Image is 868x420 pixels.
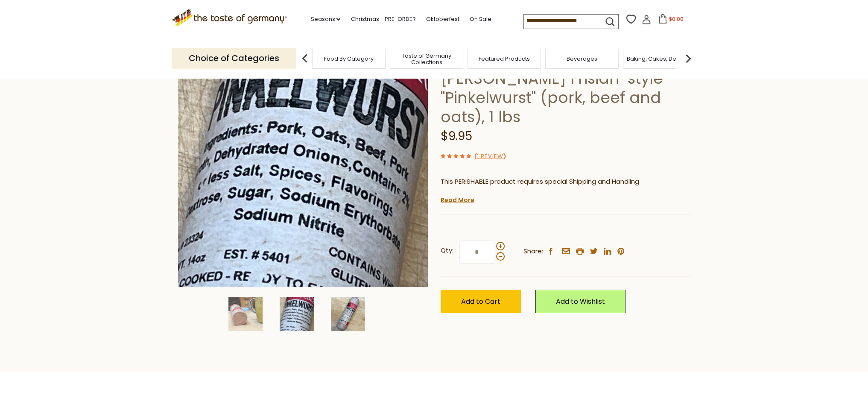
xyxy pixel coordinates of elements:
input: Qty: [459,240,494,264]
a: Featured Products [479,56,530,62]
span: Add to Cart [461,297,500,306]
a: Seasons [310,15,340,24]
a: Oktoberfest [426,15,459,24]
button: $0.00 [653,14,689,27]
img: next arrow [680,50,697,67]
a: Taste of Germany Collections [392,53,461,65]
img: Schaller & Weber Frisian-style "Pinkelwurst" (pork, beef and oats), 1 lbs [280,297,314,331]
span: Share: [523,246,543,257]
a: Food By Category [324,56,374,62]
a: On Sale [469,15,491,24]
strong: Qty: [441,245,453,256]
img: Schaller & Weber Frisian-style "Pinkelwurst" (pork, beef and oats), 1 lbs [228,297,263,331]
a: Add to Wishlist [535,290,625,313]
a: 1 Review [477,152,503,161]
span: ( ) [474,152,506,160]
p: This PERISHABLE product requires special Shipping and Handling [441,176,690,187]
a: Read More [441,196,474,204]
button: Add to Cart [441,290,521,313]
p: Choice of Categories [172,48,296,69]
a: Baking, Cakes, Desserts [627,56,693,62]
a: Christmas - PRE-ORDER [351,15,415,24]
span: $9.95 [441,128,472,144]
span: $0.00 [669,15,684,23]
h1: [PERSON_NAME] & [PERSON_NAME] Frisian-style "Pinkelwurst" (pork, beef and oats), 1 lbs [441,50,690,126]
img: Schaller & Weber Frisian-style "Pinkelwurst" (pork, beef and oats), 1 lbs [331,297,365,331]
a: Beverages [567,56,597,62]
li: We will ship this product in heat-protective packaging and ice. [449,193,690,204]
img: previous arrow [296,50,313,67]
img: Schaller & Weber Frisian-style "Pinkelwurst" (pork, beef and oats), 1 lbs [178,37,428,287]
